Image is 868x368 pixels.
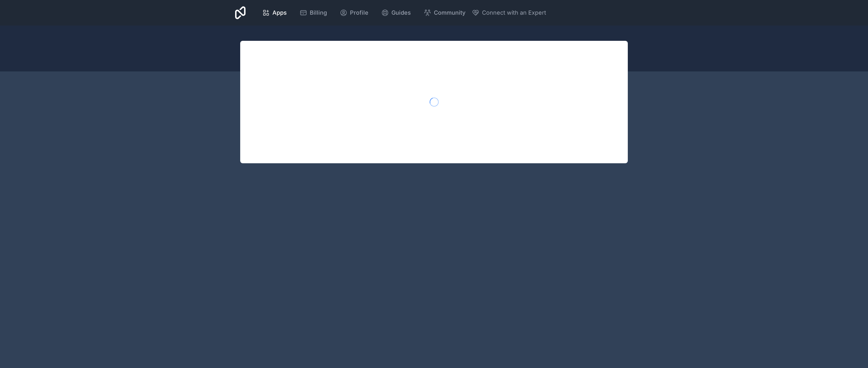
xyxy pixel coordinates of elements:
span: Profile [350,8,368,17]
button: Connect with an Expert [472,8,546,17]
span: Community [434,8,465,17]
span: Apps [272,8,287,17]
a: Apps [257,6,292,20]
a: Guides [376,6,416,20]
a: Community [419,6,471,20]
span: Guides [391,8,411,17]
a: Billing [294,6,332,20]
span: Connect with an Expert [482,8,546,17]
span: Billing [310,8,327,17]
a: Profile [335,6,374,20]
